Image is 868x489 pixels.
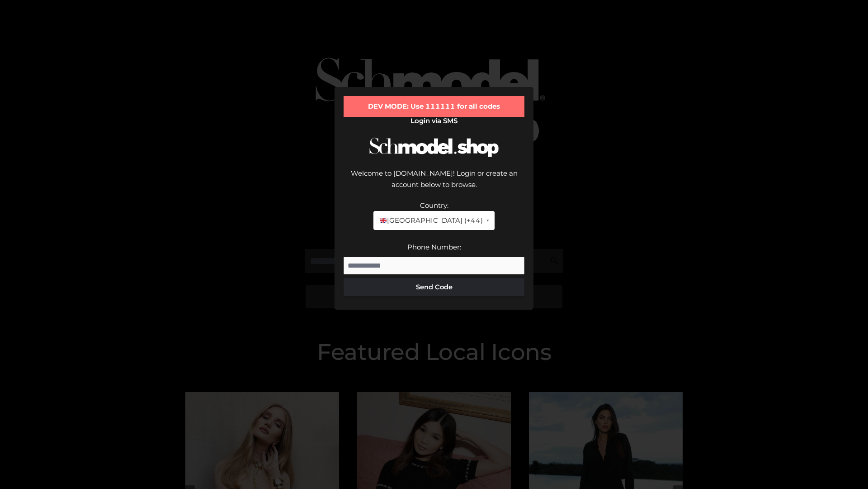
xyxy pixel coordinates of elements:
img: 🇬🇧 [380,217,387,224]
h2: Login via SMS [344,117,524,125]
label: Country: [420,201,448,210]
button: Send Code [344,278,524,296]
div: Welcome to [DOMAIN_NAME]! Login or create an account below to browse. [344,168,524,200]
img: Schmodel Logo [366,129,502,165]
div: DEV MODE: Use 111111 for all codes [344,96,524,117]
span: [GEOGRAPHIC_DATA] (+44) [379,215,482,226]
label: Phone Number: [407,243,461,251]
